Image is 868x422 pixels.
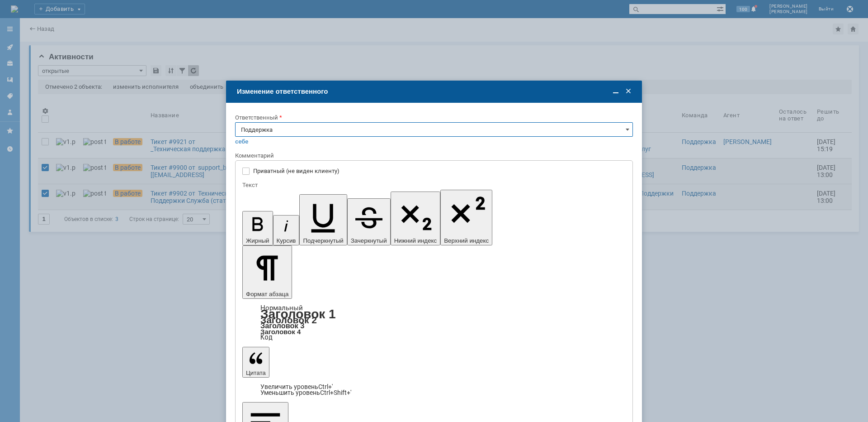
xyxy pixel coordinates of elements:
span: Подчеркнутый [303,237,343,244]
span: Закрыть [624,87,633,96]
div: Ответственный [235,115,631,120]
div: Текст [242,182,624,188]
a: Заголовок 2 [260,315,317,325]
div: Изменение ответственного [237,87,633,96]
span: Свернуть (Ctrl + M) [611,87,620,96]
span: Нижний индекс [394,237,437,244]
div: Формат абзаца [242,305,626,340]
a: Код [260,333,273,341]
a: Decrease [260,389,351,396]
a: Заголовок 4 [260,328,301,336]
a: Заголовок 3 [260,321,304,330]
span: Жирный [246,237,269,244]
span: Цитата [246,369,266,376]
span: Ctrl+' [318,383,333,390]
a: Нормальный [260,304,303,312]
div: Комментарий [235,152,633,160]
button: Верхний индекс [440,190,492,245]
a: себе [235,138,249,145]
a: Increase [260,383,333,390]
span: Зачеркнутый [351,237,387,244]
button: Подчеркнутый [299,194,347,245]
button: Жирный [242,211,273,245]
span: Ctrl+Shift+' [320,389,351,396]
button: Цитата [242,347,269,378]
button: Формат абзаца [242,245,292,299]
span: Верхний индекс [444,237,489,244]
span: Формат абзаца [246,291,288,297]
button: Нижний индекс [391,192,441,245]
a: Заголовок 1 [260,307,336,321]
div: Цитата [242,384,626,396]
button: Зачеркнутый [347,198,391,245]
label: Приватный (не виден клиенту) [253,168,624,175]
span: Курсив [277,237,296,244]
button: Курсив [273,215,300,245]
